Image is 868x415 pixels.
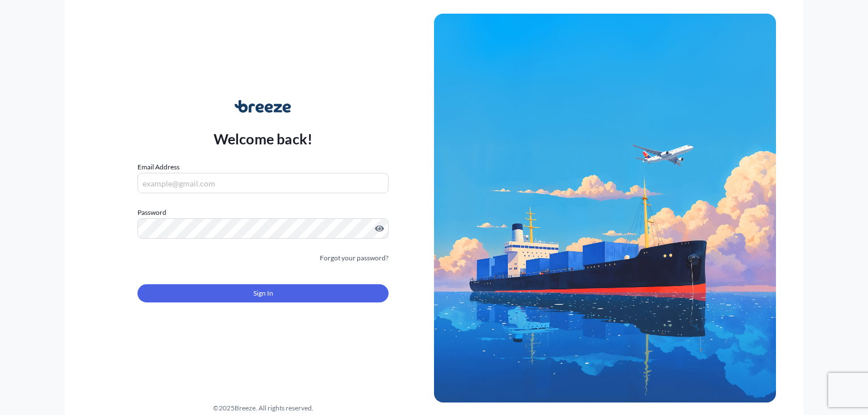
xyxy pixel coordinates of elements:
label: Password [137,207,389,218]
p: Welcome back! [214,130,313,148]
label: Email Address [137,161,180,173]
button: Show password [375,224,384,233]
span: Sign In [253,288,273,299]
button: Sign In [137,284,389,302]
a: Forgot your password? [320,252,389,264]
img: Ship illustration [434,14,776,402]
input: example@gmail.com [137,173,389,193]
div: © 2025 Breeze. All rights reserved. [92,402,434,414]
